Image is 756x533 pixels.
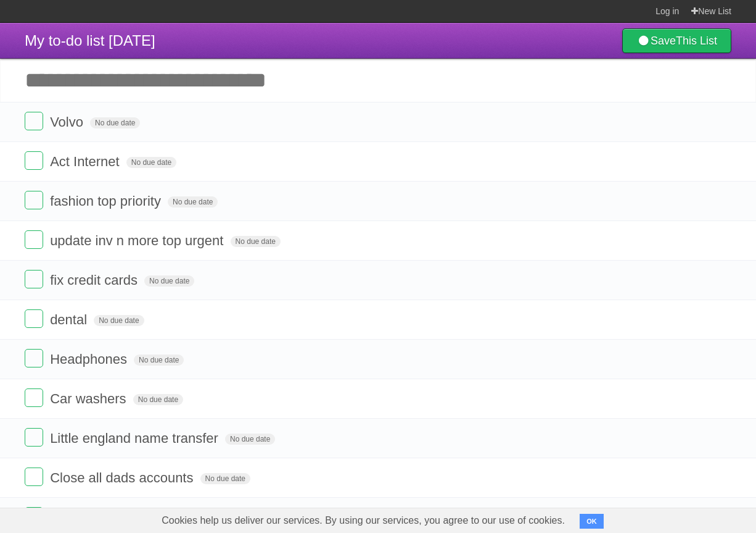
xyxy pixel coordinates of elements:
[676,35,717,47] b: This List
[94,315,144,326] span: No due date
[25,388,43,407] label: Done
[25,32,155,49] span: My to-do list [DATE]
[25,507,43,526] label: Done
[25,349,43,367] label: Done
[50,470,196,485] span: Close all dads accounts
[50,351,130,367] span: Headphones
[90,117,140,128] span: No due date
[144,275,194,287] span: No due date
[200,473,250,484] span: No due date
[25,112,43,130] label: Done
[25,151,43,170] label: Done
[50,114,86,130] span: Volvo
[134,355,184,366] span: No due date
[580,514,604,529] button: OK
[50,430,221,446] span: Little england name transfer
[25,428,43,447] label: Done
[50,272,141,288] span: fix credit cards
[225,434,275,445] span: No due date
[50,193,164,209] span: fashion top priority
[149,508,577,533] span: Cookies help us deliver our services. By using our services, you agree to our use of cookies.
[168,196,218,208] span: No due date
[126,157,176,168] span: No due date
[50,233,226,248] span: update inv n more top urgent
[25,270,43,288] label: Done
[231,236,281,247] span: No due date
[50,154,123,169] span: Act Internet
[133,394,183,405] span: No due date
[25,191,43,209] label: Done
[622,28,731,53] a: SaveThis List
[50,391,129,406] span: Car washers
[50,312,90,327] span: dental
[25,230,43,249] label: Done
[25,468,43,486] label: Done
[25,309,43,328] label: Done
